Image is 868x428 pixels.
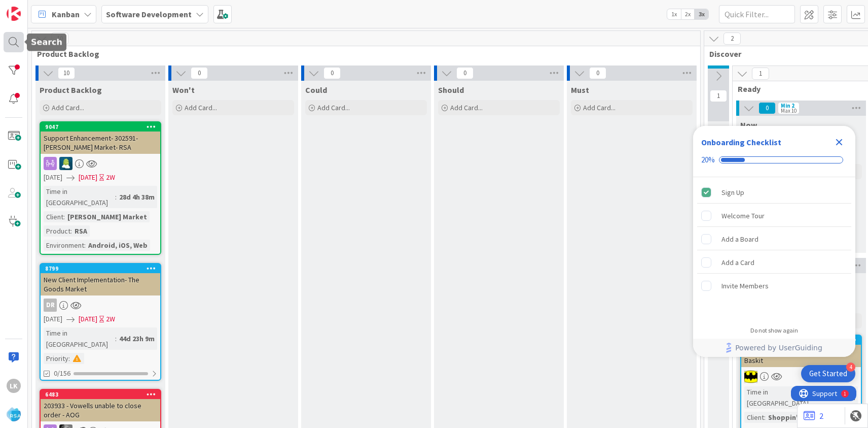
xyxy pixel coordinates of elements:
div: Checklist progress: 20% [701,155,847,164]
div: Shoppin' Baskit [766,412,824,423]
div: Add a Card [721,256,754,269]
span: : [84,240,86,251]
div: 9047 [41,122,160,131]
div: Onboarding Checklist [701,136,781,148]
span: [DATE] [79,314,97,324]
div: DR [44,299,57,312]
div: Close Checklist [831,134,847,150]
div: RSA [72,225,90,237]
img: AC [744,370,757,383]
div: 8799 [45,265,160,272]
div: 28d 4h 38m [117,191,157,203]
a: Powered by UserGuiding [698,339,850,357]
div: Environment [44,240,84,251]
span: [DATE] [44,172,62,183]
img: Visit kanbanzone.com [7,7,21,21]
span: 10 [58,67,75,79]
a: 8799New Client Implementation- The Goods MarketDR[DATE][DATE]2WTime in [GEOGRAPHIC_DATA]:44d 23h ... [40,263,161,381]
div: 2W [106,172,115,183]
span: : [63,211,65,222]
div: Support Enhancement- 302591- [PERSON_NAME] Market- RSA [41,131,160,154]
div: DR [41,299,160,312]
span: Add Card... [317,103,350,112]
span: Product Backlog [37,49,688,59]
span: Could [305,85,327,95]
div: New Client Implementation- The Goods Market [41,273,160,295]
div: Time in [GEOGRAPHIC_DATA] [744,386,809,409]
span: : [68,353,70,364]
span: [DATE] [79,172,97,183]
span: : [70,225,72,237]
div: Client [44,211,63,222]
div: Max 10 [781,108,797,113]
span: Add Card... [52,103,84,112]
span: Now [740,120,757,130]
div: 2W [106,314,115,324]
span: [DATE] [44,314,62,324]
b: Software Development [106,9,192,19]
div: 6483 [45,391,160,398]
span: 1 [710,90,727,102]
span: Add Card... [583,103,616,112]
input: Quick Filter... [719,5,795,23]
span: Product Backlog [40,85,102,95]
div: Checklist Container [693,126,855,357]
div: 9047Support Enhancement- 302591- [PERSON_NAME] Market- RSA [41,122,160,154]
div: Invite Members [721,280,769,292]
div: Time in [GEOGRAPHIC_DATA] [44,327,115,350]
div: Add a Board [721,233,758,245]
span: 0 [456,67,474,79]
span: : [764,412,766,423]
span: 0 [758,102,776,114]
div: Android, iOS, Web [86,240,150,251]
span: Must [571,85,589,95]
span: Should [438,85,464,95]
div: 1 [53,4,55,12]
div: Add a Card is incomplete. [697,251,851,274]
div: 44d 23h 9m [117,333,157,344]
span: 0 [191,67,208,79]
div: Lk [7,379,21,393]
div: 8799New Client Implementation- The Goods Market [41,264,160,295]
h5: Search [31,38,62,47]
span: 0 [323,67,341,79]
a: 2 [804,410,823,422]
img: RD [59,157,73,170]
div: Open Get Started checklist, remaining modules: 4 [801,365,855,382]
div: Time in [GEOGRAPHIC_DATA] [44,186,115,208]
span: Add Card... [185,103,217,112]
span: Won't [172,85,195,95]
span: Support [21,2,46,14]
div: Welcome Tour [721,210,765,222]
div: 9047 [45,123,160,130]
span: 1 [752,68,769,80]
span: 10 [51,32,68,45]
div: 6483 [41,390,160,399]
div: Sign Up is complete. [697,181,851,204]
a: 9047Support Enhancement- 302591- [PERSON_NAME] Market- RSARD[DATE][DATE]2WTime in [GEOGRAPHIC_DAT... [40,121,161,255]
span: Add Card... [450,103,483,112]
div: 203933 - Vowells unable to close order - AOG [41,399,160,421]
div: 8799 [41,264,160,273]
div: RD [41,157,160,170]
span: 2 [724,32,741,45]
div: Sign Up [721,186,744,199]
span: 2x [681,9,695,19]
div: Invite Members is incomplete. [697,275,851,297]
span: Ready [738,84,857,94]
span: : [115,191,117,203]
span: 0 [589,67,606,79]
div: Welcome Tour is incomplete. [697,205,851,227]
div: AC [741,370,861,383]
img: avatar [7,407,21,421]
span: 3x [695,9,708,19]
span: 0/156 [54,368,70,379]
span: 1x [667,9,681,19]
span: : [115,333,117,344]
span: Powered by UserGuiding [735,342,822,354]
div: Do not show again [750,326,798,335]
div: Add a Board is incomplete. [697,228,851,250]
div: 20% [701,155,715,164]
div: Client [744,412,764,423]
div: Checklist items [693,177,855,320]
